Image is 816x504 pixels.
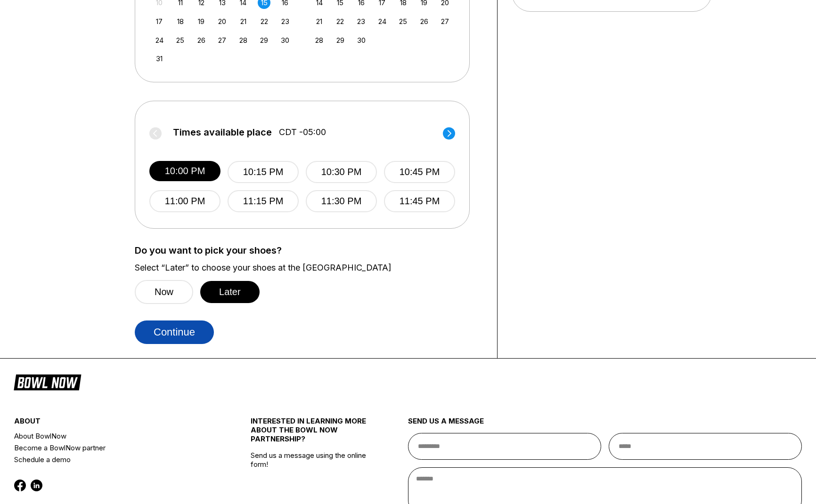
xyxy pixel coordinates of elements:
label: Select “Later” to choose your shoes at the [GEOGRAPHIC_DATA] [135,263,483,273]
div: send us a message [408,416,802,433]
div: Choose Saturday, August 23rd, 2025 [279,15,292,28]
div: Choose Monday, September 22nd, 2025 [334,15,347,28]
div: Choose Monday, August 25th, 2025 [174,34,187,47]
div: Choose Sunday, September 28th, 2025 [313,34,326,47]
button: 10:30 PM [306,161,377,183]
a: Schedule a demo [14,454,211,465]
div: about [14,416,211,430]
button: 11:00 PM [149,190,220,212]
div: Choose Tuesday, August 26th, 2025 [195,34,208,47]
div: Choose Sunday, August 17th, 2025 [153,15,166,28]
div: Choose Sunday, September 21st, 2025 [313,15,326,28]
div: Choose Thursday, August 21st, 2025 [237,15,250,28]
div: Choose Saturday, September 27th, 2025 [439,15,451,28]
button: Now [135,280,193,304]
button: 11:45 PM [384,190,455,212]
a: About BowlNow [14,430,211,442]
div: Choose Sunday, August 31st, 2025 [153,52,166,65]
label: Do you want to pick your shoes? [135,245,483,256]
div: Choose Tuesday, September 30th, 2025 [355,34,367,47]
div: Choose Monday, August 18th, 2025 [174,15,187,28]
button: 11:30 PM [306,190,377,212]
span: Times available place [173,127,272,137]
div: Choose Wednesday, September 24th, 2025 [376,15,389,28]
div: Choose Tuesday, August 19th, 2025 [195,15,208,28]
div: Choose Wednesday, August 27th, 2025 [216,34,228,47]
span: CDT -05:00 [279,127,326,137]
div: Choose Friday, August 29th, 2025 [258,34,270,47]
a: Become a BowlNow partner [14,442,211,454]
button: 10:45 PM [384,161,455,183]
div: Choose Thursday, September 25th, 2025 [397,15,409,28]
div: Choose Friday, September 26th, 2025 [418,15,431,28]
div: Choose Monday, September 29th, 2025 [334,34,347,47]
div: Choose Sunday, August 24th, 2025 [153,34,166,47]
button: 11:15 PM [228,190,299,212]
div: Choose Tuesday, September 23rd, 2025 [355,15,367,28]
div: Choose Saturday, August 30th, 2025 [279,34,292,47]
div: Choose Thursday, August 28th, 2025 [237,34,250,47]
button: Later [200,281,260,303]
button: Continue [135,320,214,344]
button: 10:00 PM [149,161,220,181]
div: Choose Friday, August 22nd, 2025 [258,15,270,28]
div: INTERESTED IN LEARNING MORE ABOUT THE BOWL NOW PARTNERSHIP? [251,416,369,451]
button: 10:15 PM [228,161,299,183]
div: Choose Wednesday, August 20th, 2025 [216,15,228,28]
